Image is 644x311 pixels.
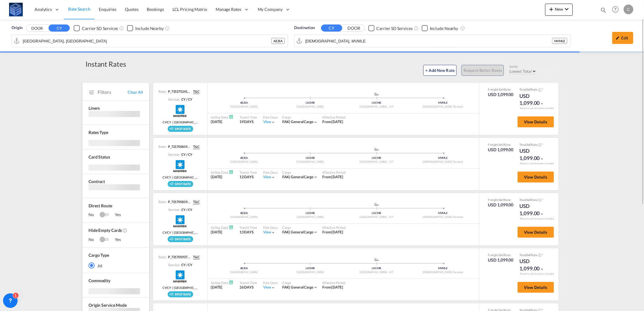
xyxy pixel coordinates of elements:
[89,278,110,283] span: Commodity
[89,212,100,218] span: No
[545,4,573,16] button: icon-plus 400-fgNewicon-chevron-down
[89,263,143,269] md-radio-button: All
[282,285,314,290] div: general cargo
[282,280,318,285] div: Cargo
[322,119,343,124] span: From [DATE]
[168,152,180,157] span: Service:
[422,25,458,31] md-checkbox: Checkbox No Ink
[86,59,126,69] div: Instant Rates
[271,120,275,124] md-icon: icon-chevron-down
[125,7,138,12] span: Quotes
[174,120,198,124] span: FAR EAST/MIDDLE EAST - FM1 300
[171,230,174,235] span: |
[537,88,542,92] button: Spot Rates are dynamic & can fluctuate with time
[540,267,544,271] md-icon: icon-chevron-down
[173,7,207,12] span: LCL Pricing Matrix
[211,170,233,175] div: Sailing Date
[173,214,188,229] img: Maersk Spot
[193,89,200,94] span: T&C
[526,88,531,91] span: Sell
[168,263,180,267] span: Service:
[610,4,624,15] div: Help
[322,230,343,235] div: From 20 Aug 2025
[263,230,276,235] div: Viewicon-chevron-down
[258,6,283,12] span: My Company
[526,253,531,257] span: Sell
[89,105,100,111] span: Liners
[263,115,278,119] div: Free Days
[542,88,543,91] span: Subject to Remarks
[488,198,514,202] div: Freight Rate
[488,147,514,153] div: USD 1,099.00
[174,230,198,235] span: FAR EAST/MIDDLE EAST - FM1 300
[289,119,290,124] span: |
[377,25,413,32] div: Carrier SD Services
[373,92,380,95] md-icon: assets/icons/custom/ship-fill.svg
[211,211,277,215] div: AEJEA
[499,143,504,146] span: Sell
[26,25,48,32] button: DOOR
[68,6,90,12] span: Rate Search
[147,7,164,12] span: Bookings
[122,228,127,233] md-icon: Activate this filter to exclude rate cards without rates.
[289,175,290,179] span: |
[515,217,558,220] div: Remark and Inclusion included
[168,207,180,212] span: Service:
[240,280,257,285] div: Transit Time
[211,280,233,285] div: Sailing Date
[488,253,514,257] div: Freight Rate
[168,236,193,242] img: Spot_rate_rollable_v2.png
[193,199,200,204] span: T&C
[515,272,558,276] div: Remark and Inclusion included
[282,119,291,124] span: FAK
[524,119,548,124] span: View Details
[74,25,118,31] md-checkbox: Checkbox No Ink
[322,175,343,179] span: From [DATE]
[240,115,257,119] div: Transit Time
[519,92,550,107] div: USD 1,099.00
[263,175,276,180] div: Viewicon-chevron-down
[509,69,532,74] span: Lowest Total
[282,225,318,230] div: Cargo
[180,263,192,267] div: CY / CY
[368,25,413,31] md-checkbox: Checkbox No Ink
[410,266,476,270] div: MVMLE
[373,203,380,206] md-icon: assets/icons/custom/ship-fill.svg
[159,144,166,149] span: Rate:
[171,175,174,179] span: |
[173,103,188,119] img: Maersk Spot
[563,5,570,13] md-icon: icon-chevron-down
[314,285,318,289] md-icon: icon-chevron-down
[540,102,544,106] md-icon: icon-chevron-down
[211,156,277,160] div: AEJEA
[168,291,193,297] div: Rollable available
[89,237,100,243] span: No
[229,280,233,285] md-icon: Schedules Available
[89,252,109,258] div: Cargo Type
[314,175,318,179] md-icon: icon-chevron-down
[82,25,118,32] div: Carrier SD Services
[180,97,192,102] div: CY / CY
[322,225,345,230] div: Effective Period
[12,25,22,31] span: Origin
[499,253,504,257] span: Sell
[616,36,620,40] md-icon: icon-pencil
[168,236,193,242] div: Rollable available
[282,119,314,125] div: general cargo
[211,119,233,125] div: [DATE]
[12,35,288,47] md-input-container: Jebel Ali, AEJEA
[165,26,170,31] md-icon: Unchecked: Ignores neighbouring ports when fetching rates.Checked : Includes neighbouring ports w...
[344,211,410,215] div: LKCMB
[211,266,277,270] div: AEJEA
[282,115,318,119] div: Cargo
[282,230,291,234] span: FAK
[159,89,166,94] span: Rate:
[163,230,171,235] span: CY/CY
[624,5,633,14] div: C
[518,227,554,238] button: View Details
[271,286,275,290] md-icon: icon-chevron-down
[526,143,531,146] span: Sell
[166,255,191,259] div: P_7217059375_P01ex57lt
[519,87,550,92] div: Total Rate
[524,230,548,235] span: View Details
